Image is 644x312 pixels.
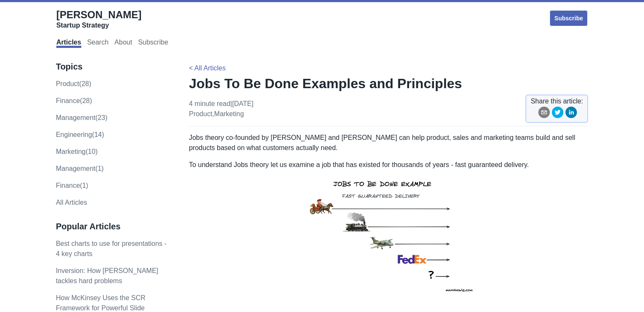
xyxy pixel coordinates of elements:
[214,110,244,117] a: marketing
[552,106,564,121] button: twitter
[56,221,171,232] h3: Popular Articles
[56,148,98,155] a: marketing(10)
[114,39,132,48] a: About
[549,10,588,27] a: Subscribe
[56,80,91,87] a: product(28)
[56,97,92,104] a: finance(28)
[565,106,577,121] button: linkedin
[189,99,253,119] p: 4 minute read | [DATE] ,
[56,39,81,48] a: Articles
[56,267,158,284] a: Inversion: How [PERSON_NAME] tackles hard problems
[189,133,588,153] p: Jobs theory co-founded by [PERSON_NAME] and [PERSON_NAME] can help product, sales and marketing t...
[56,21,141,30] div: Startup Strategy
[56,114,108,121] a: management(23)
[189,64,226,72] a: < All Articles
[189,75,588,92] h1: Jobs To Be Done Examples and Principles
[189,110,212,117] a: product
[189,160,588,301] p: To understand Jobs theory let us examine a job that has existed for thousands of years - fast gua...
[56,61,171,72] h3: Topics
[56,8,141,30] a: [PERSON_NAME]Startup Strategy
[56,165,104,172] a: Management(1)
[56,182,88,189] a: Finance(1)
[538,106,550,121] button: email
[56,9,141,20] span: [PERSON_NAME]
[87,39,109,48] a: Search
[56,240,166,257] a: Best charts to use for presentations - 4 key charts
[56,131,104,138] a: engineering(14)
[289,170,488,301] img: jtbd example
[138,39,168,48] a: Subscribe
[56,199,87,206] a: All Articles
[531,96,583,106] span: Share this article:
